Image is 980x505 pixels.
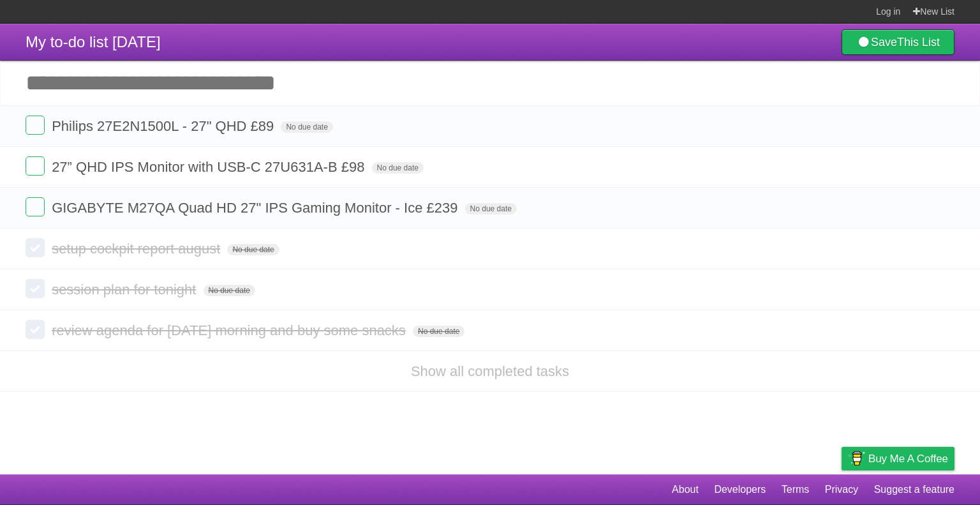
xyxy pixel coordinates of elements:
[281,121,332,133] span: No due date
[411,363,569,379] a: Show all completed tasks
[868,448,948,470] span: Buy me a coffee
[714,478,766,502] a: Developers
[52,282,199,298] span: session plan for tonight
[52,118,277,134] span: Philips 27E2N1500L - 27" QHD £89
[26,238,45,257] label: Done
[842,447,954,471] a: Buy me a coffee
[52,322,409,338] span: review agenda for [DATE] morning and buy some snacks
[825,478,858,502] a: Privacy
[26,116,45,135] label: Done
[52,159,367,175] span: 27” QHD IPS Monitor with USB-C 27U631A-B £98
[26,33,161,50] span: My to-do list [DATE]
[848,448,865,469] img: Buy me a coffee
[842,29,954,55] a: SaveThis List
[413,326,464,337] span: No due date
[52,200,461,216] span: GIGABYTE M27QA Quad HD 27" IPS Gaming Monitor - Ice £239
[672,478,699,502] a: About
[204,285,255,296] span: No due date
[26,320,45,339] label: Done
[227,244,279,255] span: No due date
[782,478,810,502] a: Terms
[372,162,424,174] span: No due date
[26,279,45,298] label: Done
[52,241,223,257] span: setup cockpit report august
[26,156,45,176] label: Done
[26,197,45,216] label: Done
[897,36,940,49] b: This List
[465,203,517,215] span: No due date
[874,478,954,502] a: Suggest a feature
